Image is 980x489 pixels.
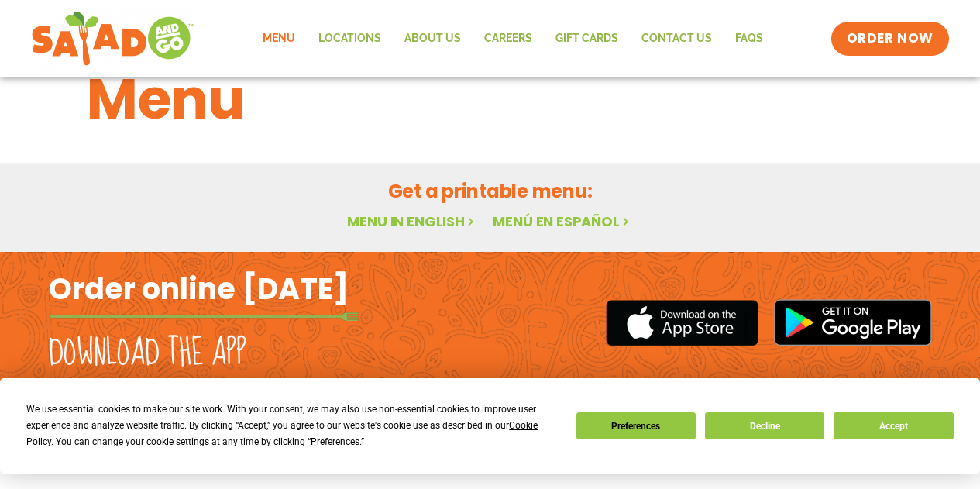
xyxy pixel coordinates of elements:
[49,270,349,308] h2: Order online [DATE]
[311,436,359,447] span: Preferences
[831,22,949,56] a: ORDER NOW
[49,332,246,375] h2: Download the app
[307,21,393,57] a: Locations
[774,299,932,346] img: google_play
[630,21,724,57] a: Contact Us
[49,312,359,321] img: fork
[393,21,473,57] a: About Us
[347,212,477,231] a: Menu in English
[473,21,544,57] a: Careers
[87,177,894,205] h2: Get a printable menu:
[544,21,630,57] a: GIFT CARDS
[705,412,824,439] button: Decline
[724,21,775,57] a: FAQs
[251,21,307,57] a: Menu
[87,57,894,141] h1: Menu
[847,29,934,48] span: ORDER NOW
[493,212,632,231] a: Menú en español
[26,401,557,450] div: We use essential cookies to make our site work. With your consent, we may also use non-essential ...
[31,8,194,70] img: new-SAG-logo-768×292
[606,298,758,348] img: appstore
[576,412,696,439] button: Preferences
[834,412,953,439] button: Accept
[251,21,775,57] nav: Menu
